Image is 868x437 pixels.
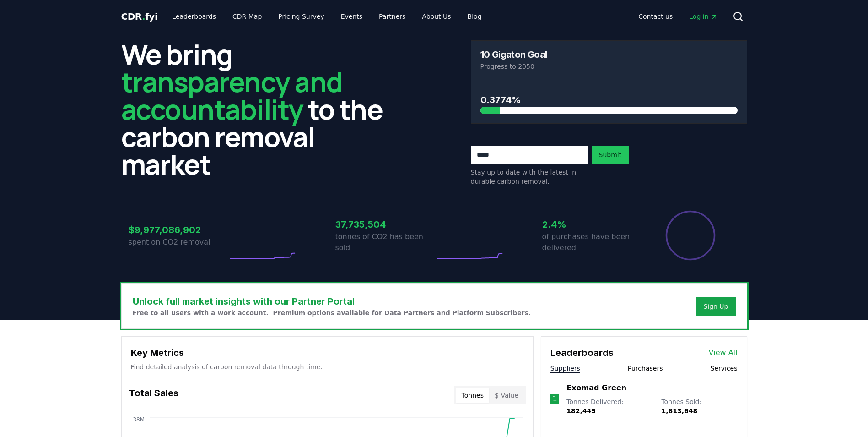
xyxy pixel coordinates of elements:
a: Blog [460,8,489,25]
span: CDR fyi [121,11,158,22]
span: 1,813,648 [661,407,697,415]
div: Percentage of sales delivered [665,210,716,261]
span: Log in [689,12,717,21]
p: spent on CO2 removal [129,237,227,248]
a: Partners [372,8,413,25]
button: Sign Up [696,297,735,316]
tspan: 38M [133,416,145,423]
a: CDR.fyi [121,10,158,23]
p: Tonnes Delivered : [566,397,652,415]
a: Exomad Green [566,382,626,393]
a: Sign Up [703,302,728,311]
span: 182,445 [566,407,596,415]
button: Services [710,364,737,373]
button: Purchasers [628,364,663,373]
h3: Key Metrics [131,346,524,360]
span: . [142,11,145,22]
button: $ Value [489,388,524,403]
a: Contact us [631,8,680,25]
p: Stay up to date with the latest in durable carbon removal. [471,168,588,186]
p: Find detailed analysis of carbon removal data through time. [131,362,524,371]
button: Submit [592,146,629,164]
h3: 0.3774% [480,93,738,107]
nav: Main [165,8,489,25]
a: Log in [682,8,725,25]
p: Free to all users with a work account. Premium options available for Data Partners and Platform S... [133,308,531,317]
p: Tonnes Sold : [661,397,737,415]
h3: Leaderboards [550,346,614,360]
nav: Main [631,8,725,25]
a: CDR Map [225,8,269,25]
a: Events [334,8,370,25]
a: Pricing Survey [271,8,331,25]
p: Progress to 2050 [480,62,738,71]
h3: $9,977,086,902 [129,223,227,237]
h3: 37,735,504 [335,218,434,231]
span: transparency and accountability [121,63,342,128]
p: of purchases have been delivered [542,231,641,253]
h3: 2.4% [542,218,641,231]
h3: Unlock full market insights with our Partner Portal [133,295,531,308]
h3: 10 Gigaton Goal [480,50,547,59]
h2: We bring to the carbon removal market [121,40,398,178]
a: View All [709,347,738,358]
p: 1 [552,393,557,404]
a: Leaderboards [165,8,223,25]
a: About Us [415,8,458,25]
p: tonnes of CO2 has been sold [335,231,434,253]
button: Suppliers [550,364,580,373]
button: Tonnes [456,388,489,403]
h3: Total Sales [129,386,178,404]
